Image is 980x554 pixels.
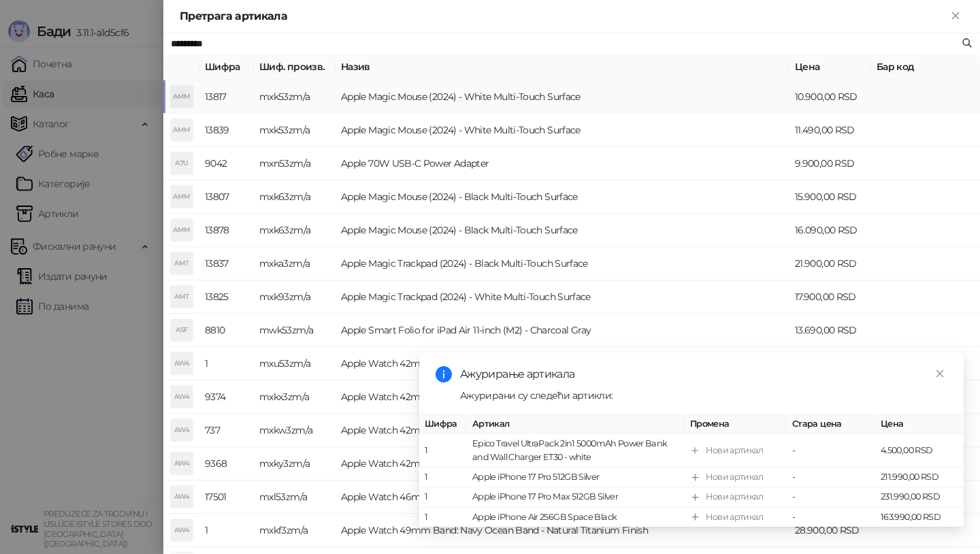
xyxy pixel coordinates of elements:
[789,114,871,147] td: 11.490,00 RSD
[935,369,945,378] span: close
[467,434,685,468] td: Epico Travel UltraPack 2in1 5000mAh Power Bank and Wall Charger ET30 - white
[199,347,254,380] td: 1
[254,380,336,414] td: mxkx3zm/a
[789,280,871,314] td: 17.900,00 RSD
[706,471,763,485] div: Нови артикал
[336,114,789,147] td: Apple Magic Mouse (2024) - White Multi-Touch Surface
[419,468,467,488] td: 1
[336,347,789,380] td: Apple Watch 42mm Nike Sport Band: Volt Splash Nike Sport Band - S/M
[419,414,467,434] th: Шифра
[336,80,789,114] td: Apple Magic Mouse (2024) - White Multi-Touch Surface
[706,444,763,458] div: Нови артикал
[336,180,789,214] td: Apple Magic Mouse (2024) - Black Multi-Touch Surface
[171,486,193,508] div: AW4
[199,247,254,280] td: 13837
[467,468,685,488] td: Apple iPhone 17 Pro 512GB Silver
[199,114,254,147] td: 13839
[199,314,254,347] td: 8810
[171,186,193,208] div: AMM
[254,447,336,480] td: mxky3zm/a
[171,86,193,108] div: AMM
[789,147,871,180] td: 9.900,00 RSD
[336,247,789,280] td: Apple Magic Trackpad (2024) - Black Multi-Touch Surface
[254,214,336,247] td: mxk63zm/a
[199,514,254,547] td: 1
[467,414,685,434] th: Артикал
[336,380,789,414] td: Apple Watch 42mm Sport Loop: Blue Cloud Sport Loop
[871,54,980,80] th: Бар код
[875,434,964,468] td: 4.500,00 RSD
[460,366,947,382] div: Ажурирање артикала
[199,180,254,214] td: 13807
[199,214,254,247] td: 13878
[171,519,193,541] div: AW4
[254,514,336,547] td: mxkf3zm/a
[254,80,336,114] td: mxk53zm/a
[875,488,964,508] td: 231.990,00 RSD
[171,219,193,241] div: AMM
[685,414,787,434] th: Промена
[467,488,685,508] td: Apple iPhone 17 Pro Max 512GB Silver
[336,314,789,347] td: Apple Smart Folio for iPad Air 11-inch (M2) - Charcoal Gray
[789,80,871,114] td: 10.900,00 RSD
[171,252,193,274] div: AMT
[254,414,336,447] td: mxkw3zm/a
[254,147,336,180] td: mxn53zm/a
[336,54,789,80] th: Назив
[336,447,789,480] td: Apple Watch 42mm Sport Loop: Plum Sport Loop
[336,214,789,247] td: Apple Magic Mouse (2024) - Black Multi-Touch Surface
[254,314,336,347] td: mwk53zm/a
[419,508,467,527] td: 1
[171,386,193,408] div: AW4
[199,280,254,314] td: 13825
[875,508,964,527] td: 163.990,00 RSD
[254,114,336,147] td: mxk53zm/a
[336,414,789,447] td: Apple Watch 42mm Sport Loop: Ink Sport Loop (Seasonal)
[706,491,763,504] div: Нови артикал
[171,353,193,374] div: AW4
[336,147,789,180] td: Apple 70W USB-C Power Adapter
[336,280,789,314] td: Apple Magic Trackpad (2024) - White Multi-Touch Surface
[789,180,871,214] td: 15.900,00 RSD
[789,214,871,247] td: 16.090,00 RSD
[789,347,871,380] td: 6.500,00 RSD
[199,414,254,447] td: 737
[199,480,254,514] td: 17501
[787,488,875,508] td: -
[706,510,763,524] div: Нови артикал
[254,280,336,314] td: mxk93zm/a
[419,434,467,468] td: 1
[254,180,336,214] td: mxk63zm/a
[875,414,964,434] th: Цена
[199,447,254,480] td: 9368
[171,419,193,441] div: AW4
[254,347,336,380] td: mxu53zm/a
[787,508,875,527] td: -
[254,480,336,514] td: mxl53zm/a
[787,468,875,488] td: -
[336,514,789,547] td: Apple Watch 49mm Band: Navy Ocean Band - Natural Titanium Finish
[467,508,685,527] td: Apple iPhone Air 256GB Space Black
[419,488,467,508] td: 1
[789,54,871,80] th: Цена
[787,434,875,468] td: -
[171,319,193,341] div: ASF
[789,314,871,347] td: 13.690,00 RSD
[787,414,875,434] th: Стара цена
[789,247,871,280] td: 21.900,00 RSD
[199,147,254,180] td: 9042
[254,54,336,80] th: Шиф. произв.
[932,366,947,381] a: Close
[336,480,789,514] td: Apple Watch 46mm Sport Loop: Blue Cloud Sport Loop
[199,380,254,414] td: 9374
[199,54,254,80] th: Шифра
[436,366,452,382] span: info-circle
[460,388,947,403] div: Ажурирани су следећи артикли:
[254,247,336,280] td: mxka3zm/a
[875,468,964,488] td: 211.990,00 RSD
[199,80,254,114] td: 13817
[180,8,947,25] div: Претрага артикала
[171,286,193,308] div: AMT
[171,119,193,141] div: AMM
[171,152,193,174] div: A7U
